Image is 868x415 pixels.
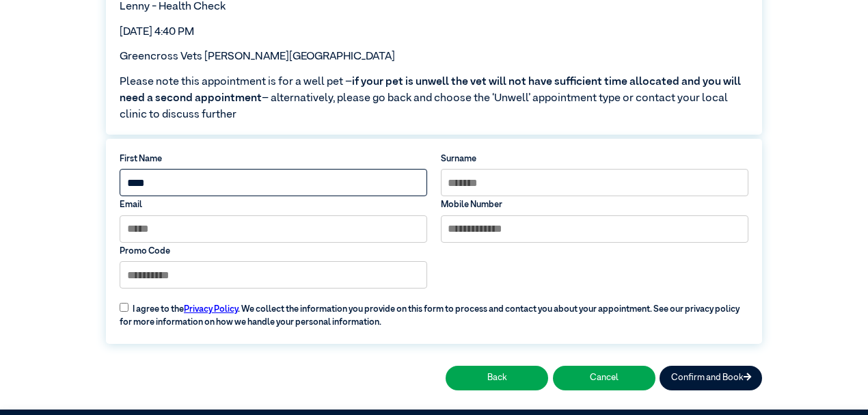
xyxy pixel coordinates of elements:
[660,366,762,390] button: Confirm and Book
[120,74,748,123] span: Please note this appointment is for a well pet – – alternatively, please go back and choose the ‘...
[113,294,755,329] label: I agree to the . We collect the information you provide on this form to process and contact you a...
[120,51,395,62] span: Greencross Vets [PERSON_NAME][GEOGRAPHIC_DATA]
[446,366,548,390] button: Back
[441,152,748,165] label: Surname
[120,1,226,12] span: Lenny - Health Check
[553,366,655,390] button: Cancel
[120,303,128,312] input: I agree to thePrivacy Policy. We collect the information you provide on this form to process and ...
[441,198,748,211] label: Mobile Number
[184,305,238,314] a: Privacy Policy
[120,77,741,104] span: if your pet is unwell the vet will not have sufficient time allocated and you will need a second ...
[120,27,194,38] span: [DATE] 4:40 PM
[120,245,427,258] label: Promo Code
[120,198,427,211] label: Email
[120,152,427,165] label: First Name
